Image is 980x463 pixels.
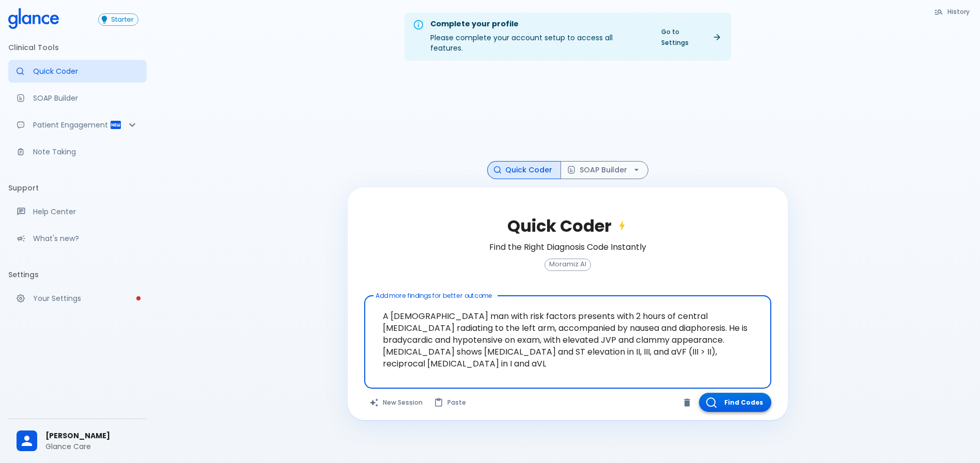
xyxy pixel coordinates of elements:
[679,395,695,410] button: Clear
[545,261,590,268] span: Moramiz AI
[655,24,727,50] a: Go to Settings
[8,262,147,287] li: Settings
[33,93,138,103] p: SOAP Builder
[561,161,648,179] button: SOAP Builder
[430,15,647,57] div: Please complete your account setup to access all features.
[8,114,147,136] div: Patient Reports & Referrals
[33,66,138,76] p: Quick Coder
[107,16,138,24] span: Starter
[8,140,147,163] a: Advanced note-taking
[98,13,138,26] button: Starter
[430,19,647,30] div: Complete your profile
[8,35,147,60] li: Clinical Tools
[364,393,429,412] button: Clears all inputs and results.
[699,393,771,412] button: Find Codes
[33,293,138,304] p: Your Settings
[929,4,976,19] button: History
[429,393,472,412] button: Paste from clipboard
[8,60,147,83] a: Moramiz: Find ICD10AM codes instantly
[8,423,147,459] div: [PERSON_NAME]Glance Care
[33,206,138,217] p: Help Center
[371,300,764,368] textarea: A [DEMOGRAPHIC_DATA] man with risk factors presents with 2 hours of central [MEDICAL_DATA] radiat...
[33,233,138,244] p: What's new?
[8,87,147,109] a: Docugen: Compose a clinical documentation in seconds
[45,430,138,441] span: [PERSON_NAME]
[8,227,147,250] div: Recent updates and feature releases
[8,200,147,223] a: Get help from our support team
[507,216,628,236] h2: Quick Coder
[487,161,561,179] button: Quick Coder
[489,240,646,254] h6: Find the Right Diagnosis Code Instantly
[33,147,138,157] p: Note Taking
[8,175,147,200] li: Support
[98,13,147,26] a: Click to view or change your subscription
[8,287,147,310] a: Please complete account setup
[33,120,110,130] p: Patient Engagement
[45,441,138,452] p: Glance Care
